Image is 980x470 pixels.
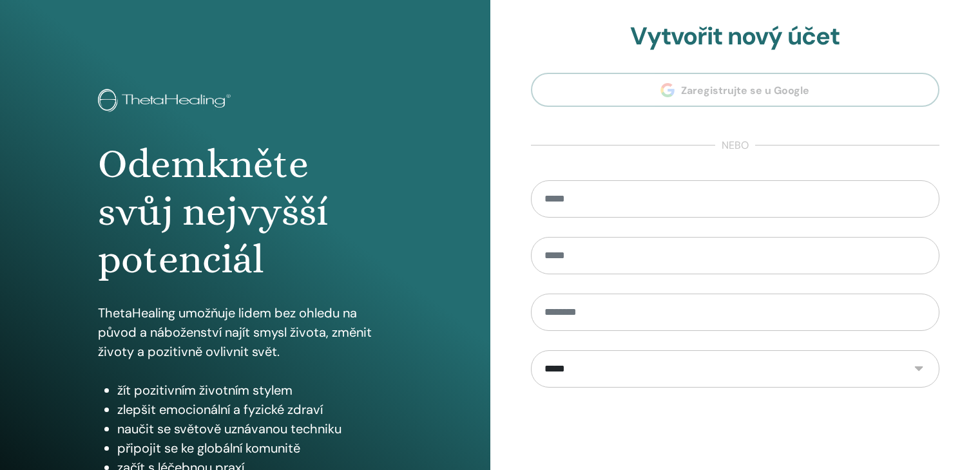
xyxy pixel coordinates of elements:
li: připojit se ke globální komunitě [117,438,392,458]
li: žít pozitivním životním stylem [117,381,392,400]
li: naučit se světově uznávanou techniku [117,419,392,438]
iframe: reCAPTCHA [637,407,833,457]
h1: Odemkněte svůj nejvyšší potenciál [98,140,392,284]
h2: Vytvořit nový účet [531,22,940,52]
span: nebo [715,138,755,153]
li: zlepšit emocionální a fyzické zdraví [117,400,392,419]
p: ThetaHealing umožňuje lidem bez ohledu na původ a náboženství najít smysl života, změnit životy a... [98,303,392,361]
